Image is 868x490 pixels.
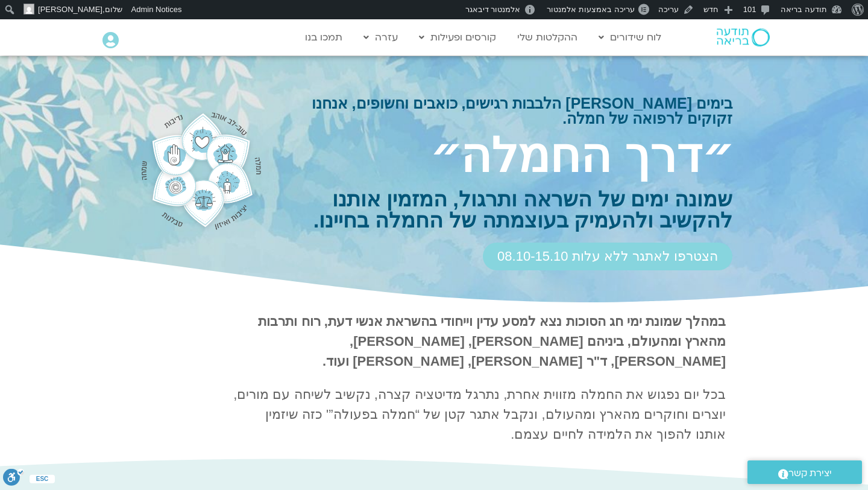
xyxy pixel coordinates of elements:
[299,26,348,49] a: תמכו בנו
[267,188,732,231] h1: שמונה ימים של השראה ותרגול, המזמין אותנו להקשיב ולהעמיק בעוצמתה של החמלה בחיינו.
[547,5,634,14] span: עריכה באמצעות אלמנטור
[258,314,726,369] strong: במהלך שמונת ימי חג הסוכות נצא למסע עדין וייחודי בהשראת אנשי דעת, רוח ותרבות מהארץ ומהעולם, ביניהם...
[38,5,102,14] span: [PERSON_NAME]
[717,28,770,46] img: תודעה בריאה
[267,137,732,174] h1: ״דרך החמלה״
[233,384,726,444] p: בכל יום נפגוש את החמלה מזווית אחרת, נתרגל מדיטציה קצרה, נקשיב לשיחה עם מורים, יוצרים וחוקרים מהאר...
[593,26,667,49] a: לוח שידורים
[747,460,862,484] a: יצירת קשר
[497,250,718,263] span: הצטרפו לאתגר ללא עלות 08.10-15.10
[413,26,502,49] a: קורסים ופעילות
[357,26,404,49] a: עזרה
[483,243,732,270] a: הצטרפו לאתגר ללא עלות 08.10-15.10
[788,465,832,482] span: יצירת קשר
[267,96,732,126] h1: בימים [PERSON_NAME] הלבבות רגישים, כואבים וחשופים, אנחנו זקוקים לרפואה של חמלה.
[511,26,583,49] a: ההקלטות שלי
